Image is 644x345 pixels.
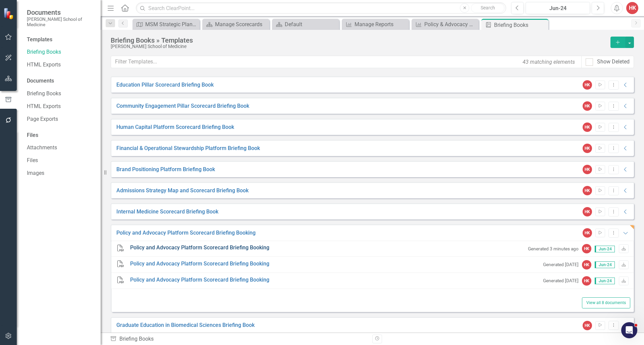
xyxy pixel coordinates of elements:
div: Policy & Advocacy Platform Scorecard Report [424,20,477,29]
a: Policy and Advocacy Platform Scorecard Briefing Booking [116,229,256,237]
a: Community Engagement Pillar Scorecard Briefing Book [116,102,249,110]
span: Jun-24 [595,261,615,268]
a: Admissions Strategy Map and Scorecard Briefing Book [116,187,249,195]
div: Templates [27,36,94,44]
small: Generated [DATE] [543,278,579,284]
a: Human Capital Platform Scorecard Briefing Book [116,124,234,131]
div: [PERSON_NAME] School of Medicine [111,44,607,49]
span: Documents [27,8,94,16]
div: HK [583,165,592,174]
a: Policy and Advocacy Platform Scorecard Briefing Booking [130,276,269,284]
small: Generated 3 minutes ago [528,246,579,252]
div: HK [583,144,592,153]
a: Policy & Advocacy Platform Scorecard Report [413,20,477,29]
a: Internal Medicine Scorecard Briefing Book [116,208,218,216]
a: Graduate Education in Biomedical Sciences Briefing Book [116,322,255,329]
button: HK [626,2,638,14]
div: 43 matching elements [521,56,577,67]
div: HK [582,260,591,269]
div: HK [582,276,591,286]
div: HK [583,186,592,195]
a: Images [27,169,94,177]
div: Default [285,20,337,29]
input: Filter Templates... [111,56,582,68]
a: Brand Positioning Platform Briefing Book [116,166,215,174]
a: Policy and Advocacy Platform Scorecard Briefing Booking [130,244,269,252]
a: Attachments [27,144,94,152]
div: HK [582,244,591,253]
a: Files [27,157,94,164]
div: Documents [27,77,94,85]
span: Jun-24 [595,278,615,284]
div: MSM Strategic Plan Architecture (MSM's Preferred Future) [145,20,198,29]
div: Show Deleted [597,58,630,66]
div: Files [27,132,94,139]
a: Briefing Books [27,48,94,56]
a: MSM Strategic Plan Architecture (MSM's Preferred Future) [134,20,198,29]
div: HK [583,228,592,238]
a: Briefing Books [27,90,94,98]
small: [PERSON_NAME] School of Medicine [27,16,94,28]
div: Briefing Books » Templates [111,37,607,44]
a: Page Exports [27,115,94,123]
div: Manage Reports [355,20,407,29]
a: Manage Reports [343,20,407,29]
div: Manage Scorecards [215,20,268,29]
span: Search [481,5,495,10]
a: HTML Exports [27,61,94,69]
img: ClearPoint Strategy [3,8,15,19]
input: Search ClearPoint... [136,2,506,14]
div: HK [583,207,592,216]
button: Search [471,3,504,13]
small: Generated [DATE] [543,261,579,268]
div: HK [583,101,592,111]
div: HK [583,80,592,90]
div: HK [583,321,592,330]
div: HK [583,122,592,132]
a: Financial & Operational Stewardship Platform Briefing Book [116,145,260,152]
div: Briefing Books [110,335,367,343]
div: Briefing Books [494,21,547,29]
a: Policy and Advocacy Platform Scorecard Briefing Booking [130,260,269,268]
a: Default [274,20,337,29]
button: View all 8 documents [582,297,630,308]
a: Education Pillar Scorecard Briefing Book [116,81,214,89]
a: Manage Scorecards [204,20,268,29]
a: HTML Exports [27,103,94,110]
button: Jun-24 [526,2,590,14]
span: Jun-24 [595,246,615,252]
div: Jun-24 [528,4,588,12]
iframe: Intercom live chat [621,322,637,338]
